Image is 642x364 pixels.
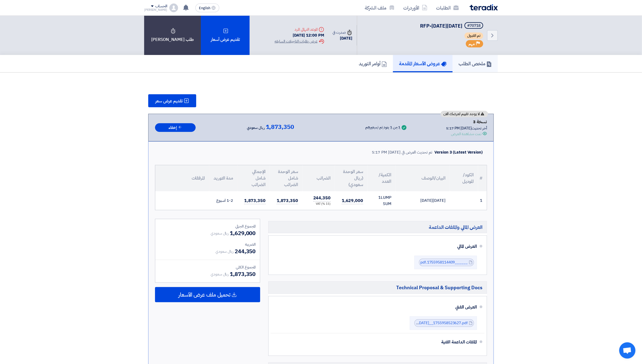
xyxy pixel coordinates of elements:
span: لا يوجد تقييم لعرضك الان [443,112,480,116]
div: [DATE][DATE] [400,197,446,204]
span: 1,629,000 [230,229,256,237]
div: تمت مشاهدة العرض [451,131,482,137]
a: أوامر التوريد [353,55,393,72]
div: العرض المالي [279,240,477,253]
td: 1-2 اسبوع [209,191,237,210]
span: 1,873,350 [230,270,256,278]
div: [DATE] 12:00 PM [275,32,324,38]
div: الضريبة [160,242,256,247]
div: تم تحديث العرض في [DATE] 5:17 PM [372,149,433,155]
a: الأوردرات [399,1,432,14]
div: المجموع الكلي [160,264,256,270]
div: عرض طلبات التاجيلات السابقه [275,38,324,44]
th: سعر الوحدة (ريال سعودي) [335,165,367,191]
h5: RFP-Saudi National Day 2025 [420,22,484,30]
th: الكود/الموديل [450,165,478,191]
th: سعر الوحدة شامل الضرائب [270,165,302,191]
span: 244,350 [313,195,331,201]
div: Version 3 (Latest Version) [435,149,483,155]
a: Open chat [619,342,635,359]
span: العرض المالي والملفات الداعمة [429,224,482,230]
div: نسخة 3 [446,118,487,125]
div: صدرت في [333,30,352,35]
th: الكمية/العدد [367,165,396,191]
span: 1 [378,194,381,200]
div: [PERSON_NAME] [144,8,167,11]
button: تقديم عرض سعر [148,94,196,107]
span: Technical Proposal & Supporting Docs [396,284,482,291]
td: LUMP SUM [367,191,396,210]
div: العرض الفني [279,301,477,314]
span: English [199,6,210,10]
h5: ملخص الطلب [459,60,492,67]
div: #70718 [467,24,480,28]
a: Cenomi_Final__[DATE][DATE]__1755958523627.pdf [379,320,468,326]
span: ريال سعودي [247,125,265,131]
div: الموعد النهائي للرد [275,27,324,32]
span: 1,873,350 [244,197,266,204]
h5: أوامر التوريد [359,60,387,67]
div: الحساب [155,4,167,9]
span: 1,873,350 [266,124,294,130]
a: عروض الأسعار المقدمة [393,55,453,72]
th: # [478,165,487,191]
button: English [195,4,219,12]
span: تحميل ملف عرض الأسعار [178,292,230,297]
div: تقديم عرض أسعار [201,16,250,55]
div: [DATE] [333,35,352,41]
a: ملخص الطلب [453,55,498,72]
img: profile_test.png [169,4,178,12]
a: ملف الشركة [360,1,399,14]
div: 1 من 1 بنود تم تسعيرهم [366,125,401,130]
th: البيان/الوصف [396,165,450,191]
span: ريال سعودي [211,230,229,236]
th: المرفقات [155,165,209,191]
span: تم القبول [464,32,483,39]
div: الملفات الداعمة الفنية [279,336,477,349]
td: 1 [478,191,487,210]
a: ______1755958114409.pdf [420,259,468,265]
span: RFP-[DATE][DATE] [420,22,462,30]
span: 1,873,350 [277,197,298,204]
div: (15 %) VAT [307,202,331,206]
span: 244,350 [235,247,256,255]
img: Teradix logo [470,4,498,11]
button: إخفاء [155,123,196,132]
a: الطلبات [432,1,463,14]
span: 1,629,000 [342,197,363,204]
th: مدة التوريد [209,165,237,191]
h5: عروض الأسعار المقدمة [399,60,447,67]
span: ريال سعودي [215,249,234,254]
span: تقديم عرض سعر [155,99,183,103]
div: أخر تحديث [DATE] 5:17 PM [446,125,487,131]
th: الإجمالي شامل الضرائب [237,165,270,191]
span: مهم [469,41,475,47]
th: الضرائب [302,165,335,191]
span: ريال سعودي [211,271,229,277]
div: المجموع الجزئي [160,223,256,229]
div: طلب [PERSON_NAME] [144,16,201,55]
